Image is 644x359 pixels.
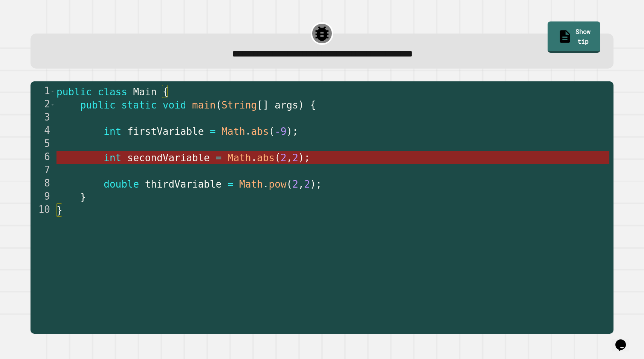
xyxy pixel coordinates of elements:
div: 9 [31,191,55,204]
span: = [216,152,222,163]
span: = [210,126,216,137]
span: public [56,86,92,98]
div: 2 [31,98,55,112]
span: Math [227,152,251,163]
div: 7 [31,164,55,177]
span: String [222,99,257,111]
span: secondVariable [127,152,210,163]
span: abs [251,126,269,137]
span: Math [222,126,246,137]
span: int [104,126,122,137]
span: public [80,99,116,111]
span: int [104,152,122,163]
span: 2 [281,152,287,163]
span: Main [133,86,157,98]
span: double [104,179,139,190]
span: -9 [275,126,287,137]
span: pow [269,179,287,190]
div: 4 [31,125,55,138]
span: abs [257,152,275,163]
span: thirdVariable [145,179,222,190]
div: 10 [31,204,55,217]
span: args [275,99,299,111]
span: Toggle code folding, rows 2 through 9 [50,98,55,112]
span: main [192,99,216,111]
a: Show tip [548,21,600,53]
div: 1 [31,85,55,98]
span: Math [240,179,263,190]
span: 2 [304,179,310,190]
iframe: chat widget [612,329,636,351]
div: 6 [31,151,55,164]
span: Toggle code folding, rows 1 through 10 [50,85,55,98]
div: 3 [31,112,55,125]
div: 5 [31,138,55,151]
span: 2 [293,152,299,163]
div: 8 [31,177,55,191]
span: firstVariable [127,126,204,137]
span: void [163,99,186,111]
span: static [121,99,157,111]
span: class [98,86,127,98]
span: 2 [292,179,298,190]
span: = [227,179,233,190]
